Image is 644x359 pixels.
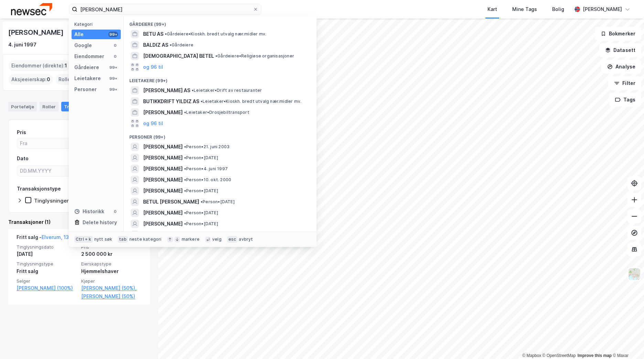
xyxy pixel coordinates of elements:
[74,63,99,72] div: Gårdeiere
[56,74,80,85] div: Roller :
[608,76,641,90] button: Filter
[74,22,121,27] div: Kategori
[143,176,183,184] span: [PERSON_NAME]
[65,62,67,70] span: 1
[34,197,69,204] div: Tinglysninger
[192,88,262,93] span: Leietaker • Drift av restauranter
[17,278,77,284] span: Selger
[9,74,53,85] div: Aksjeeierskap :
[184,210,186,215] span: •
[143,220,183,228] span: [PERSON_NAME]
[74,74,101,83] div: Leietakere
[74,30,84,39] div: Alle
[610,326,644,359] div: Kontrollprogram for chat
[184,166,228,172] span: Person • 4. juni 1997
[487,5,497,13] div: Kart
[143,198,199,206] span: BETUL [PERSON_NAME]
[143,52,214,60] span: [DEMOGRAPHIC_DATA] BETEL
[143,63,163,71] button: og 96 til
[108,87,118,92] div: 99+
[170,42,193,48] span: Gårdeiere
[165,31,266,37] span: Gårdeiere • Kioskh. bredt utvalg nær.midler mv.
[17,250,77,258] div: [DATE]
[512,5,537,13] div: Mine Tags
[143,165,183,173] span: [PERSON_NAME]
[81,244,142,250] span: Pris
[215,53,217,58] span: •
[112,209,118,214] div: 0
[184,177,186,182] span: •
[108,65,118,70] div: 99+
[8,102,37,111] div: Portefølje
[112,43,118,48] div: 0
[143,143,183,151] span: [PERSON_NAME]
[212,237,222,242] div: velg
[74,41,92,50] div: Google
[17,261,77,267] span: Tinglysningstype
[628,268,641,281] img: Z
[8,41,36,49] div: 4. juni 1997
[165,31,167,36] span: •
[74,236,93,243] div: Ctrl + k
[17,185,61,193] div: Transaksjonstype
[215,53,294,59] span: Gårdeiere • Religiøse organisasjoner
[83,218,117,227] div: Delete history
[143,119,163,128] button: og 96 til
[609,93,641,107] button: Tags
[74,52,104,61] div: Eiendommer
[184,210,218,216] span: Person • [DATE]
[143,30,163,38] span: BETU AS
[522,353,541,358] a: Mapbox
[184,221,186,226] span: •
[112,54,118,59] div: 0
[543,353,576,358] a: OpenStreetMap
[184,166,186,171] span: •
[8,218,150,226] div: Transaksjoner (1)
[11,3,52,15] img: newsec-logo.f6e21ccffca1b3a03d2d.png
[201,199,235,205] span: Person • [DATE]
[108,76,118,81] div: 99+
[81,267,142,275] div: Hjemmelshaver
[17,138,77,149] input: Fra
[118,236,128,243] div: tab
[108,32,118,37] div: 99+
[124,129,316,141] div: Personer (99+)
[17,233,80,244] div: Fritt salg -
[184,144,229,150] span: Person • 21. juni 2003
[601,60,641,74] button: Analyse
[129,237,162,242] div: neste kategori
[239,237,253,242] div: avbryt
[143,231,183,239] span: [PERSON_NAME]
[201,99,203,104] span: •
[9,60,70,71] div: Eiendommer (direkte) :
[170,42,172,47] span: •
[184,144,186,149] span: •
[143,41,168,49] span: BALDIZ AS
[143,97,199,106] span: BUTIKKDRIFT YILDIZ AS
[599,43,641,57] button: Datasett
[8,27,65,38] div: [PERSON_NAME]
[94,237,112,242] div: nytt søk
[552,5,564,13] div: Bolig
[192,88,194,93] span: •
[184,221,218,227] span: Person • [DATE]
[17,166,77,176] input: DD.MM.YYYY
[201,199,203,204] span: •
[143,209,183,217] span: [PERSON_NAME]
[47,75,50,84] span: 0
[74,85,97,94] div: Personer
[143,154,183,162] span: [PERSON_NAME]
[583,5,622,13] div: [PERSON_NAME]
[77,4,253,14] input: Søk på adresse, matrikkel, gårdeiere, leietakere eller personer
[184,110,186,115] span: •
[81,278,142,284] span: Kjøper
[124,73,316,85] div: Leietakere (99+)
[143,108,183,117] span: [PERSON_NAME]
[595,27,641,41] button: Bokmerker
[124,16,316,29] div: Gårdeiere (99+)
[81,284,142,292] a: [PERSON_NAME] (50%),
[17,244,77,250] span: Tinglysningsdato
[81,261,142,267] span: Eierskapstype
[143,187,183,195] span: [PERSON_NAME]
[143,86,190,95] span: [PERSON_NAME] AS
